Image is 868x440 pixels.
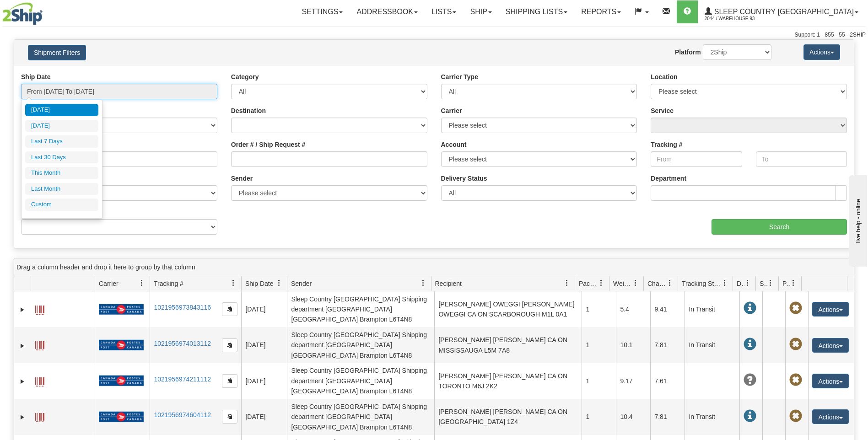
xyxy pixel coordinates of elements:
[2,31,866,39] div: Support: 1 - 855 - 55 - 2SHIP
[435,279,462,288] span: Recipient
[25,183,98,195] li: Last Month
[662,275,678,291] a: Charge filter column settings
[744,338,756,351] span: In Transit
[287,399,434,435] td: Sleep Country [GEOGRAPHIC_DATA] Shipping department [GEOGRAPHIC_DATA] [GEOGRAPHIC_DATA] Brampton ...
[685,291,739,327] td: In Transit
[812,374,849,388] button: Actions
[803,44,840,60] button: Actions
[737,279,744,288] span: Delivery Status
[847,173,867,267] iframe: chat widget
[25,104,98,116] li: [DATE]
[287,327,434,363] td: Sleep Country [GEOGRAPHIC_DATA] Shipping department [GEOGRAPHIC_DATA] [GEOGRAPHIC_DATA] Brampton ...
[25,120,98,132] li: [DATE]
[99,339,144,351] img: 20 - Canada Post
[287,363,434,399] td: Sleep Country [GEOGRAPHIC_DATA] Shipping department [GEOGRAPHIC_DATA] [GEOGRAPHIC_DATA] Brampton ...
[154,411,211,419] a: 1021956974604112
[35,337,44,352] a: Label
[744,374,756,386] span: Unknown
[763,275,778,291] a: Shipment Issues filter column settings
[582,399,616,435] td: 1
[18,341,27,350] a: Expand
[682,279,722,288] span: Tracking Status
[18,305,27,314] a: Expand
[593,275,609,291] a: Packages filter column settings
[616,363,650,399] td: 9.17
[650,327,685,363] td: 7.81
[789,374,802,386] span: Pickup Not Assigned
[812,302,849,317] button: Actions
[35,373,44,388] a: Label
[434,327,582,363] td: [PERSON_NAME] [PERSON_NAME] CA ON MISSISSAUGA L5M 7A8
[35,301,44,316] a: Label
[434,363,582,399] td: [PERSON_NAME] [PERSON_NAME] CA ON TORONTO M6J 2K2
[579,279,598,288] span: Packages
[99,279,119,288] span: Carrier
[812,338,849,353] button: Actions
[222,302,237,316] button: Copy to clipboard
[613,279,632,288] span: Weight
[231,174,253,183] label: Sender
[744,410,756,423] span: In Transit
[2,2,43,25] img: logo2044.jpg
[650,363,685,399] td: 7.61
[350,0,425,23] a: Addressbook
[463,0,498,23] a: Ship
[134,275,150,291] a: Carrier filter column settings
[582,291,616,327] td: 1
[245,279,273,288] span: Ship Date
[25,199,98,211] li: Custom
[740,275,755,291] a: Delivery Status filter column settings
[231,106,266,115] label: Destination
[499,0,574,23] a: Shipping lists
[441,106,462,115] label: Carrier
[628,275,643,291] a: Weight filter column settings
[241,399,287,435] td: [DATE]
[99,304,144,315] img: 20 - Canada Post
[7,8,85,15] div: live help - online
[441,140,467,149] label: Account
[717,275,733,291] a: Tracking Status filter column settings
[559,275,575,291] a: Recipient filter column settings
[154,376,211,383] a: 1021956974211112
[154,279,183,288] span: Tracking #
[415,275,431,291] a: Sender filter column settings
[616,399,650,435] td: 10.4
[789,338,802,351] span: Pickup Not Assigned
[616,327,650,363] td: 10.1
[287,291,434,327] td: Sleep Country [GEOGRAPHIC_DATA] Shipping department [GEOGRAPHIC_DATA] [GEOGRAPHIC_DATA] Brampton ...
[441,174,487,183] label: Delivery Status
[241,327,287,363] td: [DATE]
[99,411,144,423] img: 20 - Canada Post
[28,45,86,60] button: Shipment Filters
[291,279,312,288] span: Sender
[425,0,463,23] a: Lists
[651,140,682,149] label: Tracking #
[231,140,306,149] label: Order # / Ship Request #
[14,258,854,276] div: grid grouping header
[647,279,667,288] span: Charge
[21,72,51,81] label: Ship Date
[651,72,677,81] label: Location
[154,304,211,311] a: 1021956973843116
[441,72,478,81] label: Carrier Type
[685,327,739,363] td: In Transit
[616,291,650,327] td: 5.4
[574,0,628,23] a: Reports
[35,409,44,424] a: Label
[650,291,685,327] td: 9.41
[295,0,350,23] a: Settings
[789,410,802,423] span: Pickup Not Assigned
[812,409,849,424] button: Actions
[222,410,237,424] button: Copy to clipboard
[760,279,767,288] span: Shipment Issues
[154,340,211,347] a: 1021956974013112
[434,291,582,327] td: [PERSON_NAME] OWEGGI [PERSON_NAME] OWEGGI CA ON SCARBOROUGH M1L 0A1
[698,0,865,23] a: Sleep Country [GEOGRAPHIC_DATA] 2044 / Warehouse 93
[756,151,847,167] input: To
[744,302,756,315] span: In Transit
[789,302,802,315] span: Pickup Not Assigned
[434,399,582,435] td: [PERSON_NAME] [PERSON_NAME] CA ON [GEOGRAPHIC_DATA] 1Z4
[271,275,287,291] a: Ship Date filter column settings
[705,14,773,23] span: 2044 / Warehouse 93
[675,48,701,57] label: Platform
